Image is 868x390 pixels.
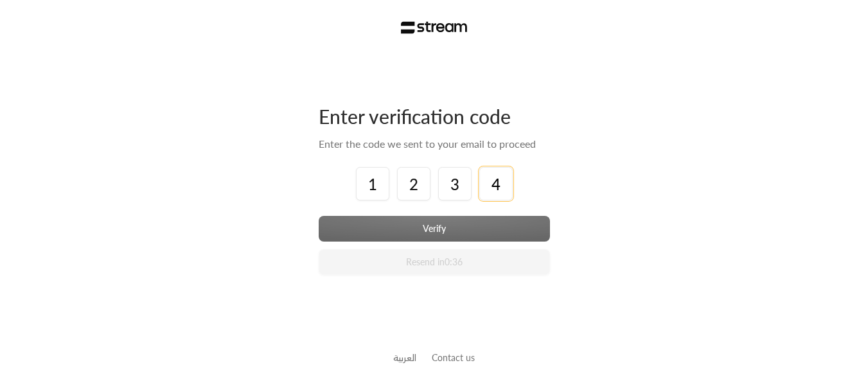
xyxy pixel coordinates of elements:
div: Enter the code we sent to your email to proceed [319,136,550,152]
a: العربية [393,346,416,369]
a: Contact us [432,352,475,363]
div: Enter verification code [319,104,550,129]
img: Stream Logo [401,21,467,34]
button: Contact us [432,351,475,364]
